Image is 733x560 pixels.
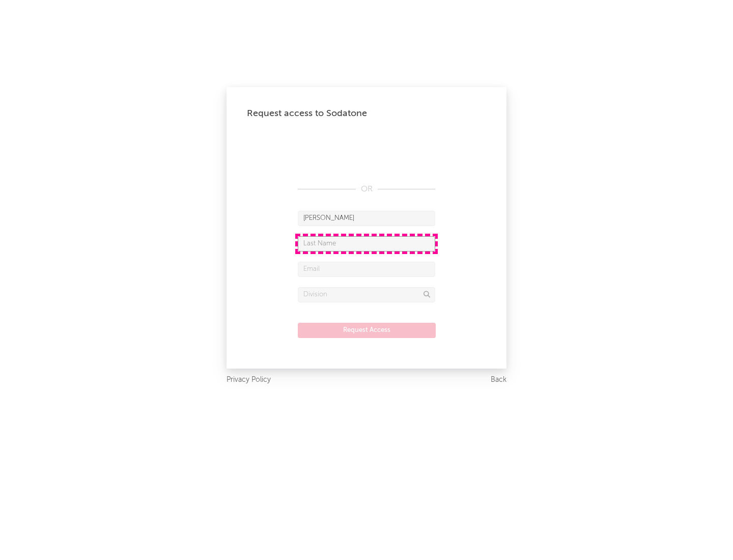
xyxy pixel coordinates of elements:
input: Last Name [298,236,435,251]
input: First Name [298,211,435,226]
div: OR [298,183,435,195]
input: Email [298,262,435,277]
a: Privacy Policy [227,374,271,386]
input: Division [298,287,435,302]
button: Request Access [298,323,436,338]
div: Request access to Sodatone [247,107,486,120]
a: Back [491,374,506,386]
